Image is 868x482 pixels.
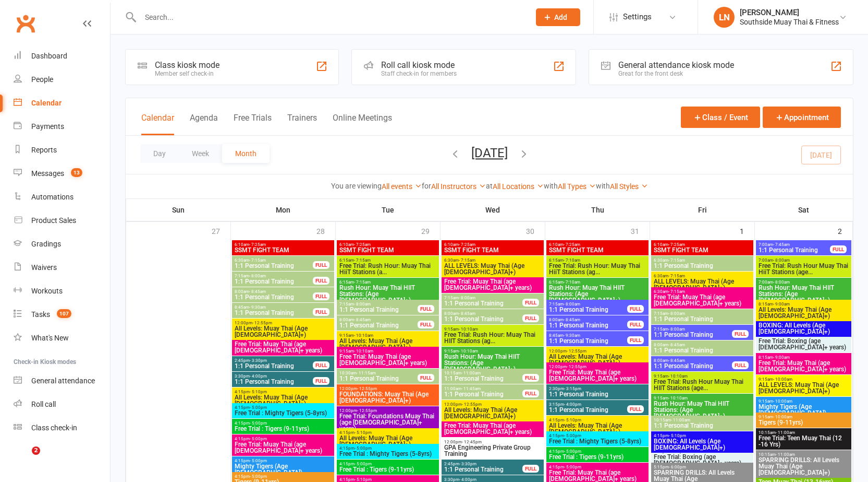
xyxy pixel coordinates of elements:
a: All events [382,182,422,191]
span: 1:1 Personal Training [339,322,418,328]
span: 7:15am [339,302,418,307]
div: Payments [31,122,64,131]
span: - 12:55pm [567,349,586,354]
span: 1:1 Personal Training [548,322,628,328]
span: 4:15pm [234,421,332,426]
span: 1:1 Personal Training [444,316,523,322]
span: - 5:10pm [354,430,372,435]
div: 1 [740,222,754,239]
span: 9:15am [339,333,437,338]
span: 8:00am [444,311,523,316]
span: 1:1 Personal Training [653,422,751,429]
span: - 11:00am [776,430,795,435]
button: Day [140,144,179,163]
span: 4:15pm [234,405,332,410]
span: - 7:15am [459,258,475,263]
span: 9:15am [758,415,849,419]
div: Messages [31,169,64,178]
div: FULL [522,390,539,397]
span: - 12:55pm [462,402,482,407]
div: Product Sales [31,216,76,225]
div: What's New [31,334,69,342]
span: 3:30pm [234,374,313,379]
span: BOXING: All Levels (Age [DEMOGRAPHIC_DATA]+) [758,322,849,335]
input: Search... [137,10,522,25]
div: Waivers [31,263,57,272]
div: Tasks [31,310,50,319]
span: SSMT FIGHT TEAM [234,247,332,253]
span: Free Trial: Rush Hour: Muay Thai HiiT Stations (a... [339,263,437,275]
span: 3:15pm [548,402,628,407]
span: - 7:25am [249,242,266,247]
span: 13 [71,168,82,177]
span: 2:30pm [548,386,646,391]
span: 7:15am [653,327,732,332]
span: 6:10am [339,242,437,247]
div: General attendance kiosk mode [618,60,734,70]
span: - 7:15am [249,258,266,263]
div: Staff check-in for members [381,70,457,77]
span: Free Trial: Muay Thai (age [DEMOGRAPHIC_DATA]+ years) [548,369,646,382]
span: 1:1 Personal Training [548,338,628,344]
span: 9:15am [758,399,849,404]
div: 31 [631,222,650,239]
button: Month [222,144,270,163]
span: - 8:00am [773,258,790,263]
span: - 8:45am [459,311,475,316]
span: Free Trial: Rush Hour: Muay Thai HiiT Stations (ag... [548,263,646,275]
span: 6:30am [444,258,542,263]
a: Roll call [14,393,110,416]
span: - 12:55pm [252,321,272,325]
div: Dashboard [31,52,67,60]
a: Clubworx [13,10,39,37]
span: 10:15am [653,418,751,422]
span: - 9:00am [773,302,790,307]
span: 4:15pm [234,390,332,394]
span: 12:00pm [339,386,437,391]
span: Free Trial: Rush Hour Muay Thai HiiT Stations (age... [758,263,849,275]
span: - 10:10am [354,349,373,354]
span: 7:00am [758,242,830,247]
button: Week [179,144,222,163]
div: FULL [522,314,539,322]
div: FULL [313,361,329,369]
span: - 7:25am [668,242,685,247]
button: Calendar [141,113,174,135]
span: 8:00am [653,343,751,347]
span: 8:00am [548,318,628,322]
span: 107 [57,309,71,318]
div: Southside Muay Thai & Fitness [740,17,839,27]
span: 6:15am [339,258,437,263]
a: Dashboard [14,44,110,68]
span: 12:00pm [339,408,437,413]
span: 4:15pm [653,433,751,438]
span: - 10:10am [459,327,478,332]
a: All Locations [493,182,544,191]
span: 4:15pm [339,430,437,435]
div: FULL [313,292,329,300]
span: - 3:30pm [250,358,267,363]
span: ALL LEVELS: Muay Thai (Age [DEMOGRAPHIC_DATA]+) [758,382,849,394]
span: 1:1 Personal Training [653,363,732,369]
div: 30 [526,222,545,239]
span: All Levels: Muay Thai (Age [DEMOGRAPHIC_DATA]+) [444,407,542,419]
span: SSMT FIGHT TEAM [444,247,542,253]
span: Rush Hour: Muay Thai HIIT Stations: (Age [DEMOGRAPHIC_DATA]+) [339,285,437,303]
span: 12:00pm [234,321,332,325]
span: - 8:45am [668,343,685,347]
a: All Instructors [431,182,486,191]
span: - 9:30am [564,333,580,338]
span: 1:1 Personal Training [234,278,313,285]
span: 1:1 Personal Training [234,379,313,385]
span: 6:30am [234,258,313,263]
span: - 8:00am [249,274,266,278]
div: 29 [421,222,440,239]
div: FULL [522,299,539,307]
span: 1:1 Personal Training [548,391,646,397]
strong: with [596,182,610,190]
a: General attendance kiosk mode [14,369,110,393]
span: - 11:00am [461,371,481,375]
span: 11:00am [444,386,523,391]
span: - 7:25am [564,242,580,247]
span: - 8:00am [668,327,685,332]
